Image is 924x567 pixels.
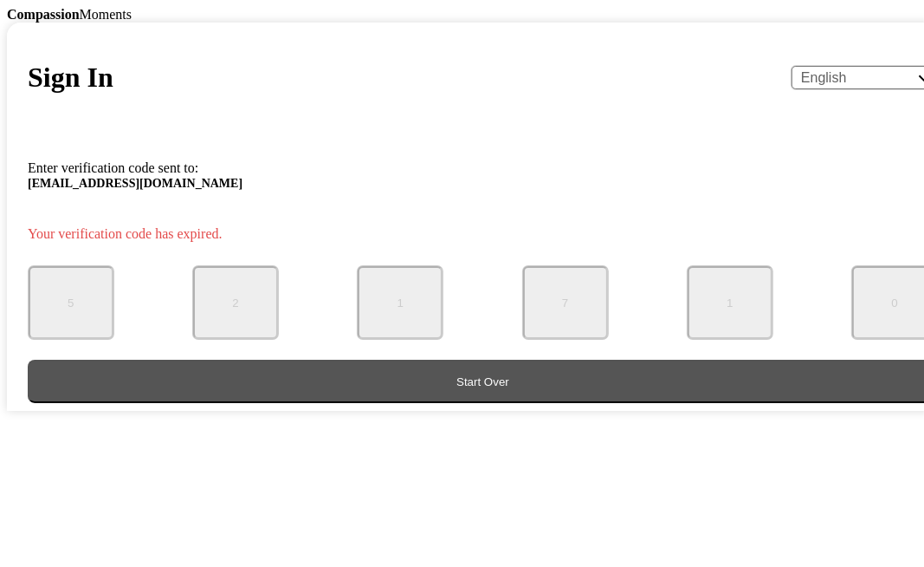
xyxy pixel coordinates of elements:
[688,266,772,340] input: Code
[28,62,113,94] h1: Sign In
[7,7,80,22] b: Compassion
[7,7,917,23] div: Moments
[523,266,608,340] input: Code
[193,266,278,340] input: Code
[29,266,113,340] input: Code
[358,266,443,340] input: Code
